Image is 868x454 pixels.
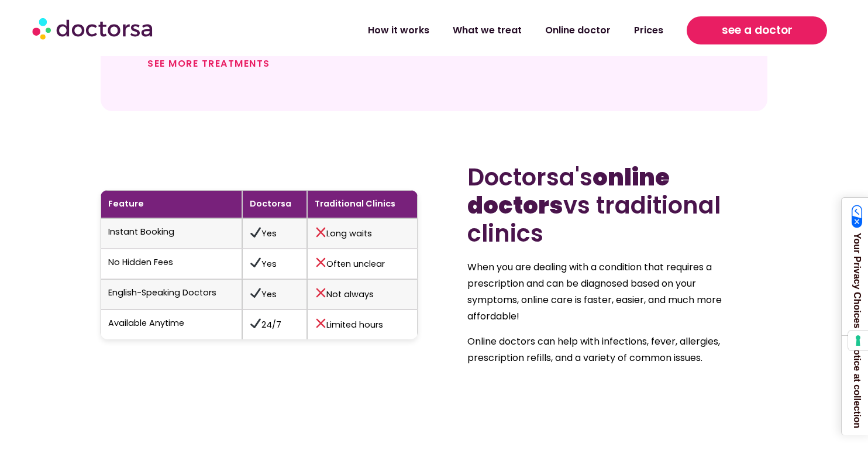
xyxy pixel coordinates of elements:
[307,279,417,309] td: Not always
[687,16,827,44] a: see a doctor
[467,161,670,222] b: online doctors
[101,249,242,279] td: No Hidden Fees
[101,279,242,309] td: English-Speaking Doctors
[467,259,739,325] p: When you are dealing with a condition that requires a prescription and can be diagnosed based on ...
[722,21,793,40] span: see a doctor
[307,190,417,218] th: Traditional Clinics
[242,279,307,309] td: Yes
[852,205,863,228] img: California Consumer Privacy Act (CCPA) Opt-Out Icon
[307,249,417,279] td: Often unclear
[250,257,260,267] img: ✔️
[307,309,417,339] td: Limited hours
[622,17,675,44] a: Prices
[467,163,767,247] h2: Doctorsa's vs traditional clinics
[533,17,622,44] a: Online doctor
[316,318,326,328] img: ❌
[356,17,441,44] a: How it works
[229,17,675,44] nav: Menu
[242,190,307,218] th: Doctorsa
[316,257,326,267] img: ❌
[147,57,270,70] a: See more treatments
[250,318,260,328] img: ✔️
[250,288,260,298] img: ✔️
[467,333,739,366] p: Online doctors can help with infections, fever, allergies, prescription refills, and a variety of...
[242,309,307,339] td: 24/7
[316,227,326,237] img: ❌
[250,227,260,237] img: ✔️
[848,331,868,350] button: Your consent preferences for tracking technologies
[101,218,242,249] td: Instant Booking
[316,288,326,298] img: ❌
[242,218,307,249] td: Yes
[101,190,242,218] th: Feature
[441,17,533,44] a: What we treat
[101,309,242,339] td: Available Anytime
[242,249,307,279] td: Yes
[307,218,417,249] td: Long waits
